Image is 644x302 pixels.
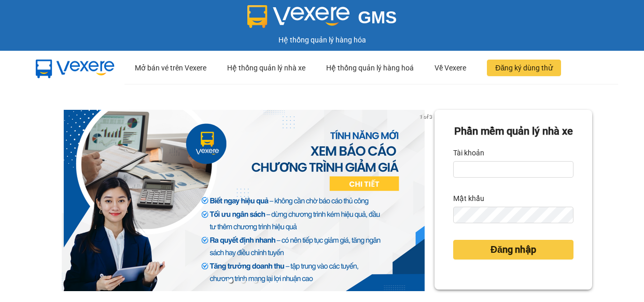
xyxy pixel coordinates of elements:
[227,51,305,84] div: Hệ thống quản lý nhà xe
[416,110,435,123] p: 1 of 3
[453,145,484,161] label: Tài khoản
[135,51,206,84] div: Mở bán vé trên Vexere
[453,161,573,178] input: Tài khoản
[453,207,573,223] input: Mật khẩu
[247,5,350,28] img: logo 2
[453,123,573,139] div: Phần mềm quản lý nhà xe
[52,110,66,291] button: previous slide / item
[453,190,484,207] label: Mật khẩu
[420,110,435,291] button: next slide / item
[254,279,258,283] li: slide item 3
[435,51,466,84] div: Về Vexere
[491,242,536,257] span: Đăng nhập
[3,34,641,46] div: Hệ thống quản lý hàng hóa
[487,60,561,76] button: Đăng ký dùng thử
[453,240,573,260] button: Đăng nhập
[241,279,245,283] li: slide item 2
[26,52,124,84] img: mbUUG5Q.png
[229,279,233,283] li: slide item 1
[358,8,397,27] span: GMS
[495,62,553,74] span: Đăng ký dùng thử
[247,16,397,24] a: GMS
[326,51,414,84] div: Hệ thống quản lý hàng hoá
